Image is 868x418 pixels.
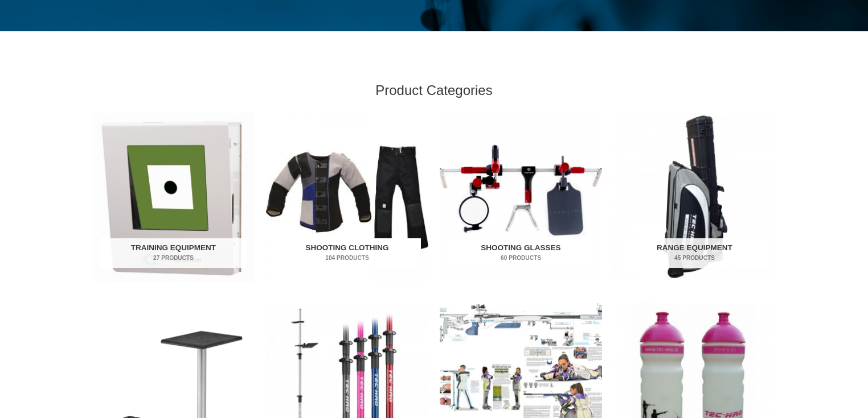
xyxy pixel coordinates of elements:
[613,113,776,282] a: Visit product category Range Equipment
[440,113,602,282] img: Shooting Glasses
[92,113,255,282] img: Training Equipment
[448,254,595,262] mark: 60 Products
[274,254,421,262] mark: 104 Products
[448,238,595,268] h2: Shooting Glasses
[92,113,255,282] a: Visit product category Training Equipment
[100,238,247,268] h2: Training Equipment
[440,113,602,282] a: Visit product category Shooting Glasses
[621,254,768,262] mark: 45 Products
[274,238,421,268] h2: Shooting Clothing
[266,113,428,282] img: Shooting Clothing
[613,113,776,282] img: Range Equipment
[621,238,768,268] h2: Range Equipment
[92,81,776,99] h2: Product Categories
[266,113,428,282] a: Visit product category Shooting Clothing
[100,254,247,262] mark: 27 Products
